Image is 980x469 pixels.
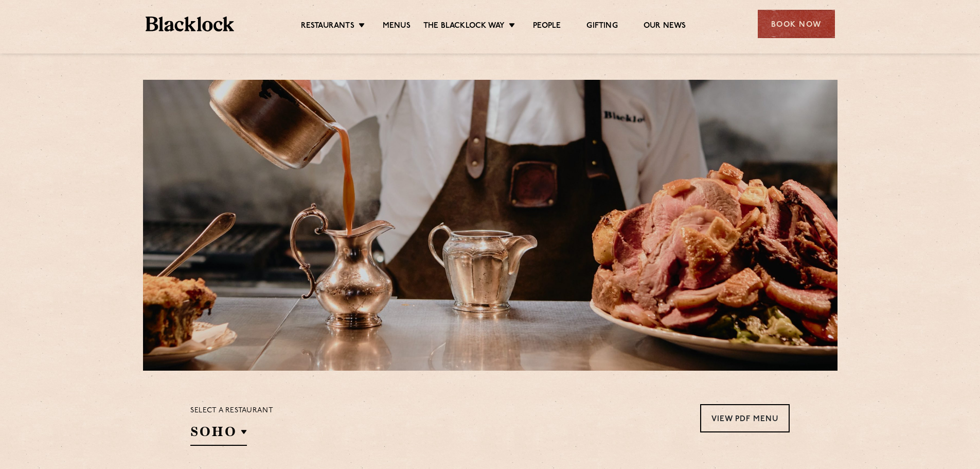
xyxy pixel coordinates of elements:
img: BL_Textured_Logo-footer-cropped.svg [146,16,235,31]
a: Restaurants [301,21,354,32]
a: Our News [644,21,686,32]
a: The Blacklock Way [423,21,505,32]
a: Gifting [586,21,617,32]
a: View PDF Menu [700,404,790,432]
a: Menus [383,21,411,32]
p: Select a restaurant [190,404,273,418]
a: People [533,21,561,32]
div: Book Now [758,10,835,38]
h2: SOHO [190,423,247,446]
